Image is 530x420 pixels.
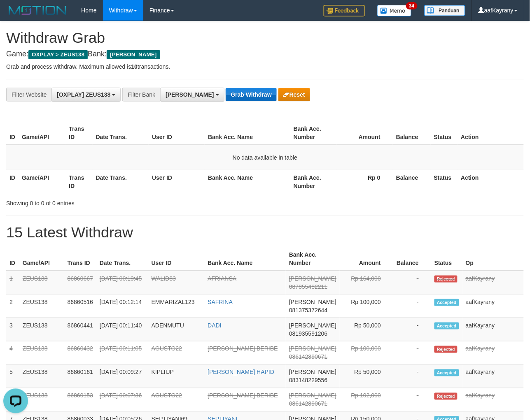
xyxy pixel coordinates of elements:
td: 86860441 [64,318,96,341]
th: Action [458,170,524,193]
span: Copy 086142890671 to clipboard [289,401,327,407]
td: - [393,365,431,388]
th: User ID [149,170,205,193]
div: Filter Bank [122,88,160,102]
strong: 10 [131,63,138,70]
td: [DATE] 00:11:05 [96,341,148,365]
td: AGUSTO22 [148,388,205,412]
button: [PERSON_NAME] [160,88,224,102]
span: OXPLAY > ZEUS138 [28,50,88,59]
span: Accepted [434,369,459,376]
th: Game/API [19,170,65,193]
td: aafKayrany [462,295,524,318]
td: [DATE] 00:11:40 [96,318,148,341]
td: ZEUS138 [19,365,64,388]
span: Copy 083148229556 to clipboard [289,377,327,384]
a: AFRIANSA [208,275,236,282]
td: aafKayrany [462,271,524,295]
td: 86860516 [64,295,96,318]
td: - [393,295,431,318]
a: DADI [208,322,221,329]
th: Status [431,170,458,193]
th: ID [6,170,19,193]
td: KIPLIIJP [148,365,205,388]
button: [OXPLAY] ZEUS138 [51,88,121,102]
td: Rp 100,000 [340,295,393,318]
th: Trans ID [65,170,92,193]
span: Copy 087855482211 to clipboard [289,283,327,290]
td: - [393,318,431,341]
td: - [393,271,431,295]
td: 3 [6,318,19,341]
th: Bank Acc. Number [290,170,337,193]
td: aafKayrany [462,341,524,365]
span: [PERSON_NAME] [289,369,336,376]
td: Rp 164,000 [340,271,393,295]
th: Bank Acc. Name [205,170,290,193]
span: [PERSON_NAME] [289,299,336,305]
th: User ID [149,121,205,145]
td: 2 [6,295,19,318]
th: User ID [148,247,205,271]
th: Amount [337,121,393,145]
td: 86860432 [64,341,96,365]
th: Game/API [19,121,65,145]
h1: 15 Latest Withdraw [6,224,524,241]
td: aafKayrany [462,388,524,412]
td: 4 [6,341,19,365]
td: aafKayrany [462,365,524,388]
td: ZEUS138 [19,388,64,412]
td: Rp 100,000 [340,341,393,365]
th: Game/API [19,247,64,271]
td: [DATE] 00:19:45 [96,271,148,295]
td: EMMARIZAL123 [148,295,205,318]
th: Date Trans. [96,247,148,271]
td: ZEUS138 [19,271,64,295]
span: [PERSON_NAME] [289,392,336,399]
td: 86860153 [64,388,96,412]
td: ZEUS138 [19,341,64,365]
td: Rp 50,000 [340,365,393,388]
span: Copy 086142890671 to clipboard [289,354,327,360]
img: panduan.png [424,5,465,16]
th: Trans ID [65,121,92,145]
th: Bank Acc. Number [290,121,337,145]
span: [PERSON_NAME] [289,275,336,282]
td: [DATE] 00:09:27 [96,365,148,388]
th: ID [6,121,19,145]
th: Bank Acc. Number [286,247,340,271]
button: Open LiveChat chat widget [3,3,28,28]
span: Accepted [434,323,459,330]
span: [PERSON_NAME] [166,91,214,98]
button: Reset [278,88,310,101]
span: Rejected [434,393,458,400]
th: Bank Acc. Name [204,247,286,271]
td: No data available in table [6,145,524,170]
img: Button%20Memo.svg [377,5,412,16]
span: [PERSON_NAME] [289,346,336,352]
th: Balance [393,247,431,271]
div: Filter Website [6,88,51,102]
th: Status [431,247,462,271]
td: AGUSTO22 [148,341,205,365]
th: Date Trans. [93,170,149,193]
td: 86860667 [64,271,96,295]
th: Date Trans. [93,121,149,145]
td: [DATE] 00:07:36 [96,388,148,412]
td: ZEUS138 [19,295,64,318]
td: ZEUS138 [19,318,64,341]
td: 1 [6,271,19,295]
p: Grab and process withdraw. Maximum allowed is transactions. [6,63,524,71]
th: Action [458,121,524,145]
th: Bank Acc. Name [205,121,290,145]
img: Feedback.jpg [324,5,365,16]
th: Status [431,121,458,145]
span: Rejected [434,346,458,353]
th: Op [462,247,524,271]
th: ID [6,247,19,271]
span: Copy 081935591206 to clipboard [289,330,327,337]
th: Balance [393,170,431,193]
td: aafKayrany [462,318,524,341]
td: WALID83 [148,271,205,295]
td: 86860161 [64,365,96,388]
